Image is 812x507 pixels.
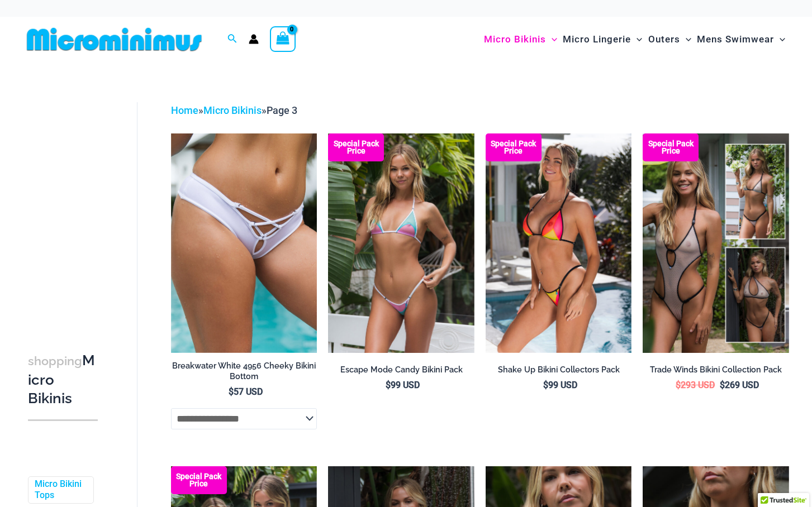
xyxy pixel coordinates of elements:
[643,365,789,379] a: Trade Winds Bikini Collection Pack
[486,140,542,155] b: Special Pack Price
[22,27,206,52] img: MM SHOP LOGO FLAT
[546,25,557,54] span: Menu Toggle
[328,133,474,352] a: Escape Mode Candy 3151 Top 4151 Bottom 02 Escape Mode Candy 3151 Top 4151 Bottom 04Escape Mode Ca...
[486,133,632,352] img: Shake Up Sunset 3145 Top 4145 Bottom 04
[484,25,546,54] span: Micro Bikinis
[486,133,632,352] a: Shake Up Sunset 3145 Top 4145 Bottom 04 Shake Up Sunset 3145 Top 4145 Bottom 05Shake Up Sunset 31...
[631,25,642,54] span: Menu Toggle
[680,25,691,54] span: Menu Toggle
[543,380,548,390] span: $
[328,365,474,379] a: Escape Mode Candy Bikini Pack
[479,21,790,58] nav: Site Navigation
[171,104,198,116] a: Home
[386,380,391,390] span: $
[543,380,577,390] bdi: 99 USD
[28,93,129,317] iframe: TrustedSite Certified
[643,365,789,375] h2: Trade Winds Bikini Collection Pack
[481,22,560,56] a: Micro BikinisMenu ToggleMenu Toggle
[643,133,789,352] a: Collection Pack (1) Trade Winds IvoryInk 317 Top 469 Thong 11Trade Winds IvoryInk 317 Top 469 Tho...
[645,22,694,56] a: OutersMenu ToggleMenu Toggle
[563,25,631,54] span: Micro Lingerie
[560,22,645,56] a: Micro LingerieMenu ToggleMenu Toggle
[227,32,238,46] a: Search icon link
[694,22,788,56] a: Mens SwimwearMenu ToggleMenu Toggle
[648,25,680,54] span: Outers
[697,25,774,54] span: Mens Swimwear
[386,380,420,390] bdi: 99 USD
[643,140,699,155] b: Special Pack Price
[270,26,296,52] a: View Shopping Cart, empty
[171,133,317,352] a: Breakwater White 4956 Shorts 01Breakwater White 341 Top 4956 Shorts 04Breakwater White 341 Top 49...
[203,104,262,116] a: Micro Bikinis
[267,104,297,116] span: Page 3
[676,380,715,390] bdi: 293 USD
[28,351,98,408] h3: Micro Bikinis
[249,34,259,44] a: Account icon link
[35,479,85,502] a: Micro Bikini Tops
[171,361,317,381] h2: Breakwater White 4956 Cheeky Bikini Bottom
[171,361,317,386] a: Breakwater White 4956 Cheeky Bikini Bottom
[720,380,759,390] bdi: 269 USD
[328,140,384,155] b: Special Pack Price
[229,386,263,397] bdi: 57 USD
[774,25,785,54] span: Menu Toggle
[28,354,82,368] span: shopping
[229,386,234,397] span: $
[720,380,725,390] span: $
[171,104,297,116] span: » »
[328,365,474,375] h2: Escape Mode Candy Bikini Pack
[486,365,632,379] a: Shake Up Bikini Collectors Pack
[328,133,474,352] img: Escape Mode Candy 3151 Top 4151 Bottom 02
[171,133,317,352] img: Breakwater White 4956 Shorts 01
[486,365,632,375] h2: Shake Up Bikini Collectors Pack
[643,133,789,352] img: Collection Pack (1)
[171,473,227,487] b: Special Pack Price
[676,380,681,390] span: $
